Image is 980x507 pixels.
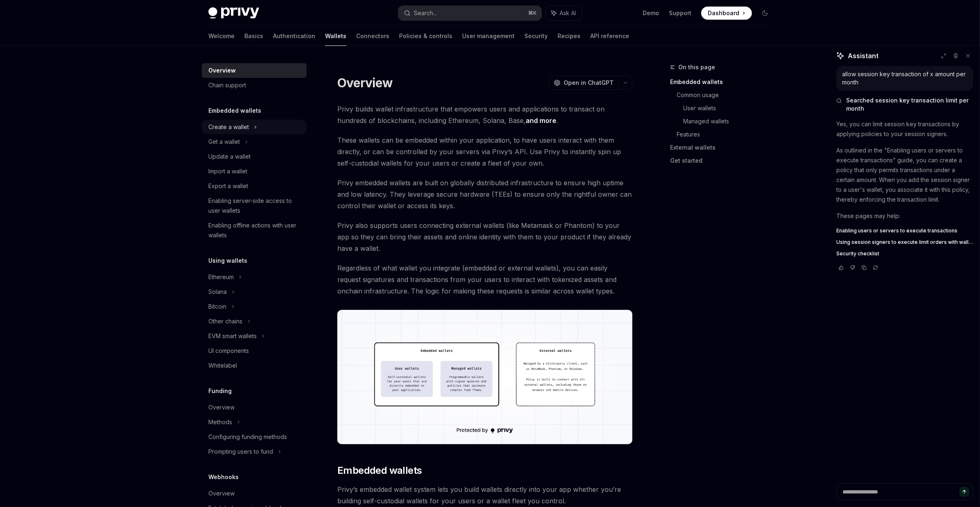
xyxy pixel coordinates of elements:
[244,26,263,46] a: Basics
[202,149,307,164] a: Update a wallet
[677,89,778,102] a: Common usage
[462,26,515,46] a: User management
[202,218,307,243] a: Enabling offline actions with user wallets
[208,66,236,75] div: Overview
[337,134,632,169] span: These wallets can be embedded within your application, to have users interact with them directly,...
[208,331,257,341] div: EVM smart wallets
[208,447,273,457] div: Prompting users to fund
[208,489,235,498] div: Overview
[528,10,537,16] span: ⌘ K
[356,26,389,46] a: Connectors
[208,346,249,356] div: UI components
[836,239,973,246] a: Using session signers to execute limit orders with wallets
[526,116,556,125] a: and more
[337,464,422,477] span: Embedded wallets
[202,400,307,415] a: Overview
[590,26,629,46] a: API reference
[524,26,548,46] a: Security
[836,250,973,257] a: Security checklist
[708,9,739,17] span: Dashboard
[202,179,307,193] a: Export a wallet
[325,26,346,46] a: Wallets
[677,128,778,141] a: Features
[208,80,246,90] div: Chain support
[558,26,580,46] a: Recipes
[836,146,973,205] p: As outlined in the "Enabling users or servers to execute transactions" guide, you can create a po...
[960,487,969,497] button: Send message
[643,9,659,17] a: Demo
[399,26,452,46] a: Policies & controls
[836,227,957,234] span: Enabling users or servers to execute transactions
[208,196,302,216] div: Enabling server-side access to user wallets
[337,262,632,297] span: Regardless of what wallet you integrate (embedded or external wallets), you can easily request si...
[337,177,632,211] span: Privy embedded wallets are built on globally distributed infrastructure to ensure high uptime and...
[337,75,393,90] h1: Overview
[208,316,242,326] div: Other chains
[202,343,307,358] a: UI components
[208,152,251,161] div: Update a wallet
[546,6,582,20] button: Ask AI
[836,119,973,139] p: Yes, you can limit session key transactions by applying policies to your session signers.
[836,250,879,257] span: Security checklist
[202,164,307,179] a: Import a wallet
[202,193,307,218] a: Enabling server-side access to user wallets
[701,7,752,20] a: Dashboard
[670,154,778,167] a: Get started
[398,6,542,20] button: Search...⌘K
[202,358,307,373] a: Whitelabel
[683,102,778,115] a: User wallets
[208,432,287,442] div: Configuring funding methods
[564,79,614,87] span: Open in ChatGPT
[208,137,240,147] div: Get a wallet
[202,63,307,78] a: Overview
[208,361,237,371] div: Whitelabel
[337,310,632,444] img: images/walletoverview.png
[208,221,302,240] div: Enabling offline actions with user wallets
[560,9,576,17] span: Ask AI
[208,106,261,116] h5: Embedded wallets
[337,220,632,254] span: Privy also supports users connecting external wallets (like Metamask or Phantom) to your app so t...
[208,26,235,46] a: Welcome
[683,115,778,128] a: Managed wallets
[202,430,307,444] a: Configuring funding methods
[208,7,259,19] img: dark logo
[759,7,772,20] button: Toggle dark mode
[208,386,232,396] h5: Funding
[669,9,691,17] a: Support
[208,122,249,132] div: Create a wallet
[678,62,715,72] span: On this page
[337,103,632,126] span: Privy builds wallet infrastructure that empowers users and applications to transact on hundreds o...
[208,256,247,266] h5: Using wallets
[202,486,307,501] a: Overview
[208,417,232,427] div: Methods
[848,51,878,61] span: Assistant
[842,70,968,86] div: allow session key transaction of x amount per month
[208,287,227,297] div: Solana
[836,227,973,234] a: Enabling users or servers to execute transactions
[208,166,247,176] div: Import a wallet
[208,472,239,482] h5: Webhooks
[202,78,307,93] a: Chain support
[670,141,778,154] a: External wallets
[273,26,315,46] a: Authentication
[670,75,778,89] a: Embedded wallets
[836,211,973,221] p: These pages may help:
[208,302,226,311] div: Bitcoin
[208,181,248,191] div: Export a wallet
[414,8,437,18] div: Search...
[549,76,619,90] button: Open in ChatGPT
[208,272,234,282] div: Ethereum
[846,96,973,113] span: Searched session key transaction limit per month
[337,484,632,507] span: Privy’s embedded wallet system lets you build wallets directly into your app whether you’re build...
[836,96,973,113] button: Searched session key transaction limit per month
[208,402,235,412] div: Overview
